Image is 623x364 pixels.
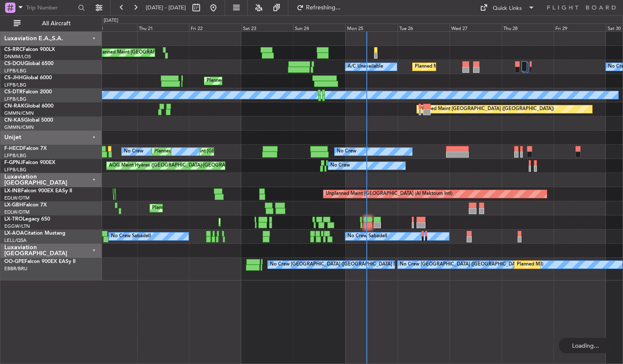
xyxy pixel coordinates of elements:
[4,68,27,74] a: LFPB/LBG
[241,24,294,31] div: Sat 23
[152,202,248,215] div: Planned Maint Nice ([GEOGRAPHIC_DATA])
[4,160,23,165] span: F-GPNJ
[4,266,27,272] a: EBBR/BRU
[4,195,30,201] a: EDLW/DTM
[4,47,55,52] a: CS-RRCFalcon 900LX
[4,203,23,208] span: LX-GBH
[4,75,23,81] span: CS-JHH
[4,61,24,66] span: CS-DOU
[4,217,50,222] a: LX-TROLegacy 650
[270,258,413,271] div: No Crew [GEOGRAPHIC_DATA] ([GEOGRAPHIC_DATA] National)
[124,145,144,158] div: No Crew
[4,118,24,123] span: CN-KAS
[4,124,34,131] a: GMMN/CMN
[22,21,90,27] span: All Aircraft
[4,152,27,159] a: LFPB/LBG
[189,24,241,31] div: Fri 22
[415,60,550,73] div: Planned Maint [GEOGRAPHIC_DATA] ([GEOGRAPHIC_DATA])
[293,24,345,31] div: Sun 24
[207,75,341,87] div: Planned Maint [GEOGRAPHIC_DATA] ([GEOGRAPHIC_DATA])
[111,230,151,243] div: No Crew Sabadell
[559,338,612,353] div: Loading...
[4,90,23,95] span: CS-DTR
[4,223,30,230] a: EGGW/LTN
[4,217,23,222] span: LX-TRO
[449,24,502,31] div: Wed 27
[398,24,450,31] div: Tue 26
[4,118,53,123] a: CN-KASGlobal 5000
[400,258,543,271] div: No Crew [GEOGRAPHIC_DATA] ([GEOGRAPHIC_DATA] National)
[4,167,27,173] a: LFPB/LBG
[476,1,539,15] button: Quick Links
[347,230,387,243] div: No Crew Sabadell
[4,47,23,52] span: CS-RRC
[109,159,254,172] div: AOG Maint Hyères ([GEOGRAPHIC_DATA]-[GEOGRAPHIC_DATA])
[493,4,522,13] div: Quick Links
[4,90,52,95] a: CS-DTRFalcon 2000
[4,54,31,60] a: DNMM/LOS
[554,24,606,31] div: Fri 29
[4,188,72,194] a: LX-INBFalcon 900EX EASy II
[154,145,289,158] div: Planned Maint [GEOGRAPHIC_DATA] ([GEOGRAPHIC_DATA])
[4,160,55,165] a: F-GPNJFalcon 900EX
[4,104,54,109] a: CN-RAKGlobal 6000
[104,17,118,24] div: [DATE]
[4,259,24,264] span: OO-GPE
[4,203,47,208] a: LX-GBHFalcon 7X
[330,159,350,172] div: No Crew
[4,209,30,215] a: EDLW/DTM
[85,24,137,31] div: Wed 20
[4,61,54,66] a: CS-DOUGlobal 6500
[4,231,66,236] a: LX-AOACitation Mustang
[502,24,554,31] div: Thu 28
[347,60,383,73] div: A/C Unavailable
[326,188,452,200] div: Unplanned Maint [GEOGRAPHIC_DATA] (Al Maktoum Intl)
[146,4,186,12] span: [DATE] - [DATE]
[345,24,398,31] div: Mon 25
[4,237,27,244] a: LELL/QSA
[26,1,75,14] input: Trip Number
[4,146,47,151] a: F-HECDFalcon 7X
[4,259,75,264] a: OO-GPEFalcon 900EX EASy II
[419,103,554,116] div: Planned Maint [GEOGRAPHIC_DATA] ([GEOGRAPHIC_DATA])
[4,104,24,109] span: CN-RAK
[9,17,93,30] button: All Aircraft
[137,24,189,31] div: Thu 21
[306,5,341,11] span: Refreshing...
[293,1,344,15] button: Refreshing...
[4,96,27,102] a: LFPB/LBG
[4,231,24,236] span: LX-AOA
[4,146,23,151] span: F-HECD
[4,188,21,194] span: LX-INB
[4,82,27,88] a: LFPB/LBG
[4,110,34,116] a: GMMN/CMN
[337,145,356,158] div: No Crew
[4,75,52,81] a: CS-JHHGlobal 6000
